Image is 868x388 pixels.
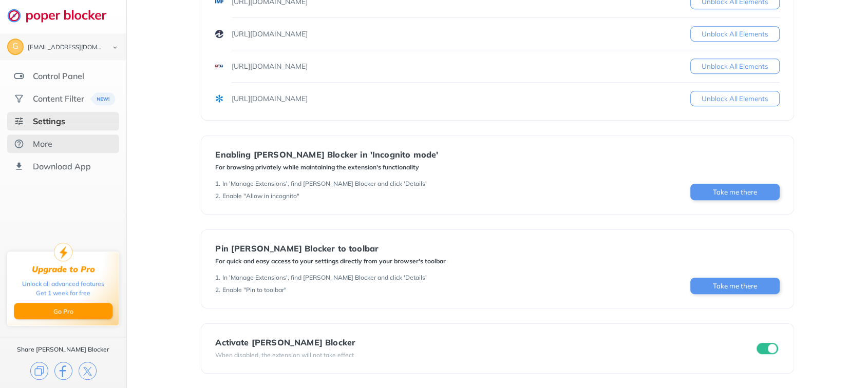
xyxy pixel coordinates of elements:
[14,116,24,126] img: settings-selected.svg
[33,161,91,171] div: Download App
[14,71,24,81] img: features.svg
[30,362,48,380] img: copy.svg
[215,192,220,200] div: 2 .
[215,257,446,265] div: For quick and easy access to your settings directly from your browser's toolbar
[215,274,220,282] div: 1 .
[232,29,308,39] div: [URL][DOMAIN_NAME]
[690,59,780,74] button: Unblock All Elements
[232,61,308,71] div: [URL][DOMAIN_NAME]
[215,286,220,294] div: 2 .
[33,71,84,81] div: Control Panel
[109,42,121,53] img: chevron-bottom-black.svg
[215,62,223,70] img: favicons
[232,93,308,104] div: [URL][DOMAIN_NAME]
[17,345,109,354] div: Share [PERSON_NAME] Blocker
[215,150,438,159] div: Enabling [PERSON_NAME] Blocker in 'Incognito mode'
[215,338,355,347] div: Activate [PERSON_NAME] Blocker
[54,362,72,380] img: facebook.svg
[690,26,780,42] button: Unblock All Elements
[690,184,780,200] button: Take me there
[32,264,95,274] div: Upgrade to Pro
[33,116,65,126] div: Settings
[7,8,118,23] img: logo-webpage.svg
[222,286,287,294] div: Enable "Pin to toolbar"
[79,362,97,380] img: x.svg
[215,244,446,253] div: Pin [PERSON_NAME] Blocker to toolbar
[33,139,52,149] div: More
[28,44,104,51] div: gavinmhall42@gmail.com
[222,180,427,188] div: In 'Manage Extensions', find [PERSON_NAME] Blocker and click 'Details'
[215,351,355,359] div: When disabled, the extension will not take effect
[215,94,223,103] img: favicons
[690,91,780,106] button: Unblock All Elements
[222,274,427,282] div: In 'Manage Extensions', find [PERSON_NAME] Blocker and click 'Details'
[215,180,220,188] div: 1 .
[14,303,112,319] button: Go Pro
[215,30,223,38] img: favicons
[33,93,84,104] div: Content Filter
[222,192,299,200] div: Enable "Allow in incognito"
[215,163,438,171] div: For browsing privately while maintaining the extension's functionality
[14,139,24,149] img: about.svg
[22,279,104,288] div: Unlock all advanced features
[690,278,780,294] button: Take me there
[88,92,114,105] img: menuBanner.svg
[14,161,24,171] img: download-app.svg
[14,93,24,104] img: social.svg
[36,288,90,298] div: Get 1 week for free
[54,243,72,261] img: upgrade-to-pro.svg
